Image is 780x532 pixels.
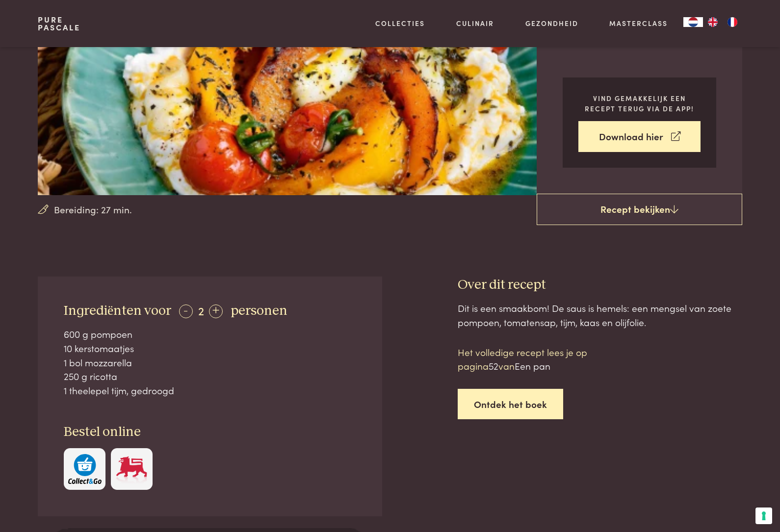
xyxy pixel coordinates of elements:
[64,369,356,383] div: 250 g ricotta
[703,17,742,27] ul: Language list
[683,17,703,27] a: NL
[179,304,193,318] div: -
[375,18,425,28] a: Collecties
[489,359,498,372] span: 52
[209,304,223,318] div: +
[64,383,356,398] div: 1 theelepel tijm, gedroogd
[64,355,356,370] div: 1 bol mozzarella
[703,17,723,27] a: EN
[458,301,742,329] div: Dit is een smaakbom! De saus is hemels: een mengsel van zoete pompoen, tomatensap, tijm, kaas en ...
[578,121,701,152] a: Download hier
[683,17,703,27] div: Language
[38,16,80,31] a: PurePascale
[54,203,132,217] span: Bereiding: 27 min.
[458,277,742,294] h3: Over dit recept
[723,17,742,27] a: FR
[755,507,772,524] button: Uw voorkeuren voor toestemming voor trackingtechnologieën
[578,93,701,113] p: Vind gemakkelijk een recept terug via de app!
[64,341,356,355] div: 10 kerstomaatjes
[683,17,742,27] aside: Language selected: Nederlands
[456,18,494,28] a: Culinair
[458,389,563,420] a: Ontdek het boek
[458,345,624,373] p: Het volledige recept lees je op pagina van
[231,304,287,318] span: personen
[525,18,578,28] a: Gezondheid
[64,304,171,318] span: Ingrediënten voor
[64,327,356,341] div: 600 g pompoen
[115,454,148,484] img: Delhaize
[64,424,356,441] h3: Bestel online
[198,302,204,318] span: 2
[609,18,668,28] a: Masterclass
[515,359,550,372] span: Een pan
[537,194,742,225] a: Recept bekijken
[68,454,102,484] img: c308188babc36a3a401bcb5cb7e020f4d5ab42f7cacd8327e500463a43eeb86c.svg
